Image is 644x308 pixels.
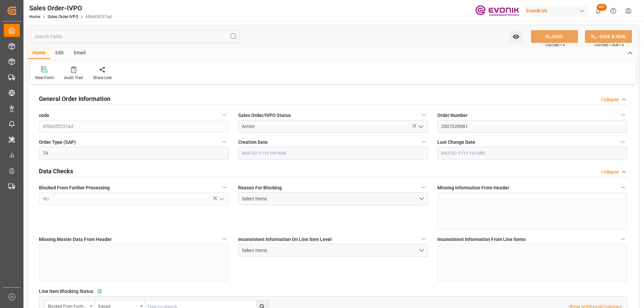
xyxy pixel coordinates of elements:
div: Edit [50,48,69,59]
a: Home [29,14,40,19]
h2: General Order Information [39,94,110,103]
button: SAVE [531,30,578,43]
div: Select Items [242,247,418,254]
button: Inconsistent Information From Line Items [619,235,627,243]
div: Home [28,48,50,59]
div: Collapse [601,96,619,103]
span: Order Number [437,112,468,119]
span: Ctrl/CMD + Shift + S [594,43,624,48]
button: Help Center [606,3,621,18]
button: open menu [238,244,428,257]
button: Inconsistent Information On Line Item Level [419,235,428,243]
span: Sales Order/IVPO Status [238,112,291,119]
div: Share Link [93,75,112,81]
div: Evonik US [524,6,588,16]
input: MM-DD-YYYY HH:MM [437,147,627,160]
div: Collapse [601,169,619,176]
button: Evonik US [524,4,591,17]
span: Inconsistent Information On Line Item Level [238,236,332,243]
span: Missing Master Data From Header [39,236,112,243]
button: Missing Master Data From Header [220,235,229,243]
button: code [220,111,229,119]
button: Order Number [619,111,627,119]
div: Sales Order-IVPO [29,3,112,13]
div: Audit Trail [64,75,83,81]
button: open menu [238,192,428,205]
button: Last Change Date [619,137,627,146]
span: Inconsistent Information From Line Items [437,236,526,243]
span: Missing Information From Header [437,184,509,191]
button: SAVE & NEW [585,30,632,43]
span: Reason For Blocking [238,184,282,191]
input: Search Fields [31,30,240,43]
button: Order Type (SAP) [220,137,229,146]
span: 99+ [597,4,607,11]
span: code [39,112,49,119]
button: open menu [216,194,226,204]
span: Order Type (SAP) [39,139,76,146]
button: Blocked From Further Processing [220,183,229,192]
button: show 100 new notifications [591,3,606,18]
span: Last Change Date [437,139,475,146]
img: Evonik-brand-mark-Deep-Purple-RGB.jpeg_1700498283.jpeg [475,5,519,17]
span: Ctrl/CMD + S [545,43,565,48]
button: Missing Information From Header [619,183,627,192]
div: Select Items [242,195,418,202]
input: MM-DD-YYYY HH:MM [238,147,428,160]
a: Sales Order-IVPO [48,14,78,19]
span: Line Item Blocking Status [39,288,93,295]
h2: Data Checks [39,167,73,176]
span: Blocked From Further Processing [39,184,110,191]
span: Creation Date [238,139,268,146]
div: Email [69,48,91,59]
button: Sales Order/IVPO Status [419,111,428,119]
button: open menu [415,121,425,132]
button: Reason For Blocking [419,183,428,192]
div: New Form [35,75,54,81]
button: Creation Date [419,137,428,146]
button: open menu [509,30,523,43]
